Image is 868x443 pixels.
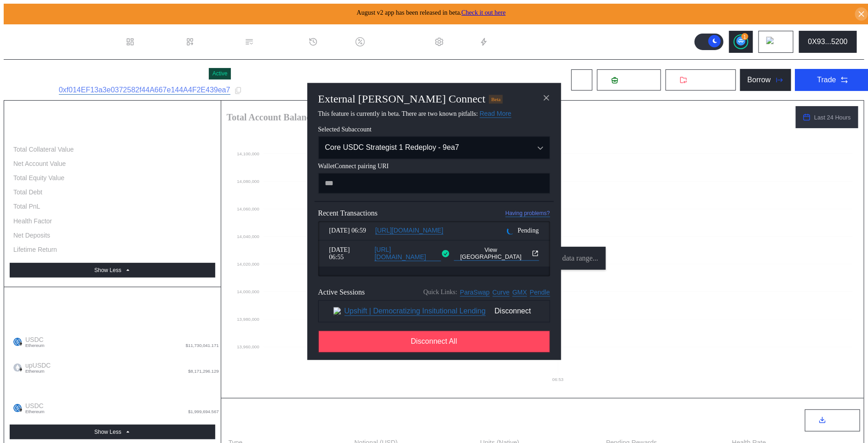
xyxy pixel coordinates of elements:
[507,227,539,235] div: Pending
[766,37,776,47] img: chain logo
[22,336,45,348] span: USDC
[424,289,458,296] span: Quick Links:
[507,227,514,234] img: pending
[491,304,535,319] span: Disconnect
[13,202,40,210] div: Total PnL
[333,307,342,316] img: Upshift | Democratizing Insitutional Lending
[237,206,259,211] text: 14,060,000
[506,210,550,217] a: Having problems?
[318,163,550,170] span: WalletConnect pairing URI
[13,174,64,182] div: Total Equity Value
[10,296,215,314] div: Account Balance
[13,363,22,372] img: empty-token.png
[165,174,219,182] div: 14,080,670.932
[188,369,219,374] span: $8,171,296.129
[237,344,259,349] text: 13,960,000
[13,159,66,168] div: Net Account Value
[237,317,259,322] text: 13,980,000
[13,188,42,196] div: Total Debt
[215,231,218,239] div: -
[13,145,74,153] div: Total Collateral Value
[59,86,230,95] a: 0xf014EF13a3e0372582f44A667e144A4F2E439ea7
[448,38,468,46] div: Admin
[461,9,506,16] a: Check it out here
[345,307,486,316] a: Upshift | Democratizing Insitutional Lending
[227,113,789,122] h2: Total Account Balance
[165,145,219,153] div: 14,080,670.932
[817,76,836,84] div: Trade
[512,289,527,296] a: GMX
[493,289,510,296] a: Curve
[318,111,512,118] span: This feature is currently in beta. There are two known pitfalls:
[501,254,598,262] span: Updating timeseries data range...
[460,289,490,296] a: ParaSwap
[322,38,345,46] div: History
[622,76,647,84] span: Deposit
[318,126,550,134] span: Selected Subaccount
[237,289,259,294] text: 14,000,000
[691,76,722,84] span: Withdraw
[18,408,23,412] img: svg+xml,%3c
[325,144,519,152] div: Core USDC Strategist 1 Redeploy - 9ea7
[411,338,457,346] span: Disconnect All
[480,110,512,118] a: Read More
[318,93,486,106] h2: External [PERSON_NAME] Connect
[329,227,372,234] span: [DATE] 06:59
[747,76,771,84] div: Borrow
[215,245,218,254] div: -
[165,131,219,139] div: 14,080,670.932
[186,343,219,348] span: $11,730,041.171
[198,38,234,46] div: Loan Book
[237,261,259,267] text: 14,020,000
[11,87,55,94] div: Subaccount ID:
[454,247,539,261] button: View [GEOGRAPHIC_DATA]
[258,38,298,46] div: Permissions
[357,9,506,16] span: August v2 app has been released in beta.
[489,95,503,103] div: Beta
[237,179,259,184] text: 14,080,000
[18,341,23,346] img: svg+xml,%3c
[213,70,228,77] div: Active
[743,34,746,40] span: 1
[237,151,259,156] text: 14,100,000
[94,429,121,435] div: Show Less
[25,343,45,348] span: Ethereum
[13,338,22,346] img: usdc.png
[368,38,424,46] div: Discount Factors
[168,402,219,410] div: 2,000,000.000
[318,301,550,323] button: Upshift | Democratizing Insitutional LendingUpshift | Democratizing Insitutional LendingDisconnect
[13,245,57,254] div: Lifetime Return
[25,409,45,414] span: Ethereum
[318,136,550,159] button: Open menu
[200,188,219,196] div: 0.000
[539,91,554,105] button: close modal
[94,267,121,273] div: Show Less
[318,331,550,353] button: Disconnect All
[829,417,846,424] span: Export
[22,362,51,374] span: upUSDC
[10,381,215,395] div: Spot Balances
[13,404,22,412] img: usdc.png
[329,246,371,261] span: [DATE] 06:55
[165,336,219,344] div: 11,731,832.819
[165,159,219,168] div: 14,080,670.932
[13,231,50,239] div: Net Deposits
[138,38,174,46] div: Dashboard
[168,362,219,369] div: 7,700,010.000
[188,217,218,225] div: Infinity
[530,289,550,296] a: Pendle
[318,289,365,297] span: Active Sessions
[808,38,848,46] div: 0X93...5200
[10,110,215,128] div: Account Summary
[25,369,51,374] span: Ethereum
[375,227,443,235] a: [URL][DOMAIN_NAME]
[237,234,259,239] text: 14,040,000
[11,65,205,82] div: Core USDC Strategist 1 Redeploy
[10,314,215,329] div: Aggregate Balances
[229,415,280,426] div: DeFi Metrics
[318,210,378,218] span: Recent Transactions
[13,217,52,225] div: Health Factor
[188,409,219,414] span: $1,999,694.567
[18,367,23,372] img: svg+xml,%3c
